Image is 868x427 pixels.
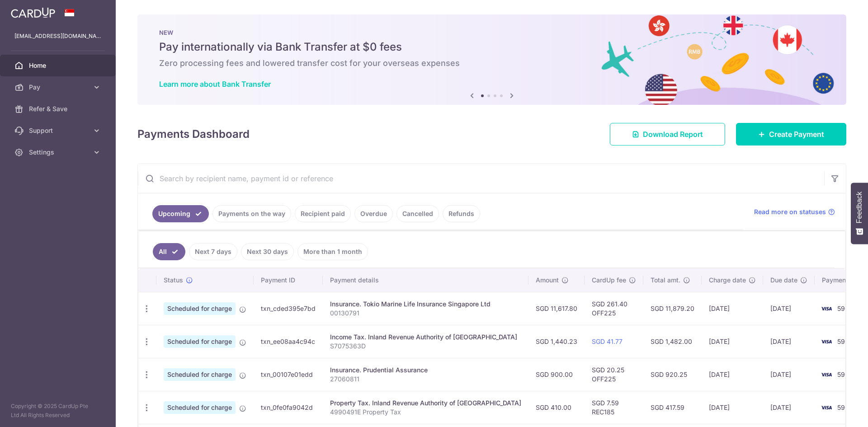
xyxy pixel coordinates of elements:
[254,325,323,358] td: txn_ee08aa4c94c
[763,325,815,358] td: [DATE]
[643,129,703,140] span: Download Report
[709,276,746,285] span: Charge date
[152,205,209,222] a: Upcoming
[837,371,853,378] span: 5908
[817,369,835,380] img: Bank Card
[330,309,521,318] p: 00130791
[396,205,439,222] a: Cancelled
[254,292,323,325] td: txn_cded395e7bd
[164,335,236,348] span: Scheduled for charge
[702,292,763,325] td: [DATE]
[817,336,835,347] img: Bank Card
[702,358,763,391] td: [DATE]
[643,292,702,325] td: SGD 11,879.20
[159,40,825,54] h5: Pay internationally via Bank Transfer at $0 fees
[29,104,89,113] span: Refer & Save
[137,126,250,142] h4: Payments Dashboard
[643,325,702,358] td: SGD 1,482.00
[297,243,368,260] a: More than 1 month
[330,375,521,384] p: 27060811
[702,391,763,424] td: [DATE]
[138,164,824,193] input: Search by recipient name, payment id or reference
[254,358,323,391] td: txn_00107e01edd
[702,325,763,358] td: [DATE]
[528,358,585,391] td: SGD 900.00
[536,276,559,285] span: Amount
[585,292,643,325] td: SGD 261.40 OFF225
[164,276,183,285] span: Status
[736,123,846,145] a: Create Payment
[837,305,853,312] span: 5908
[837,338,853,345] span: 5908
[164,368,236,381] span: Scheduled for charge
[763,292,815,325] td: [DATE]
[855,192,863,223] span: Feedback
[164,401,236,414] span: Scheduled for charge
[29,61,89,70] span: Home
[443,205,480,222] a: Refunds
[323,268,528,292] th: Payment details
[241,243,294,260] a: Next 30 days
[770,276,797,285] span: Due date
[330,342,521,351] p: S7075363D
[254,268,323,292] th: Payment ID
[254,391,323,424] td: txn_0fe0fa9042d
[212,205,291,222] a: Payments on the way
[29,83,89,92] span: Pay
[763,391,815,424] td: [DATE]
[159,80,271,89] a: Learn more about Bank Transfer
[159,29,825,36] p: NEW
[754,207,835,216] a: Read more on statuses
[153,243,185,260] a: All
[330,408,521,417] p: 4990491E Property Tax
[754,207,826,216] span: Read more on statuses
[14,32,101,41] p: [EMAIL_ADDRESS][DOMAIN_NAME]
[330,366,521,375] div: Insurance. Prudential Assurance
[643,391,702,424] td: SGD 417.59
[330,300,521,309] div: Insurance. Tokio Marine Life Insurance Singapore Ltd
[851,183,868,244] button: Feedback - Show survey
[295,205,351,222] a: Recipient paid
[763,358,815,391] td: [DATE]
[592,338,623,345] a: SGD 41.77
[330,333,521,342] div: Income Tax. Inland Revenue Authority of [GEOGRAPHIC_DATA]
[610,123,725,145] a: Download Report
[528,292,585,325] td: SGD 11,617.80
[354,205,393,222] a: Overdue
[29,148,89,157] span: Settings
[810,400,859,422] iframe: Opens a widget where you can find more information
[643,358,702,391] td: SGD 920.25
[592,276,626,285] span: CardUp fee
[164,302,236,315] span: Scheduled for charge
[159,58,825,69] h6: Zero processing fees and lowered transfer cost for your overseas expenses
[528,391,585,424] td: SGD 410.00
[330,399,521,408] div: Property Tax. Inland Revenue Authority of [GEOGRAPHIC_DATA]
[189,243,237,260] a: Next 7 days
[11,7,55,18] img: CardUp
[817,303,835,314] img: Bank Card
[585,358,643,391] td: SGD 20.25 OFF225
[585,391,643,424] td: SGD 7.59 REC185
[137,14,846,105] img: Bank transfer banner
[528,325,585,358] td: SGD 1,440.23
[769,129,824,140] span: Create Payment
[29,126,89,135] span: Support
[651,276,680,285] span: Total amt.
